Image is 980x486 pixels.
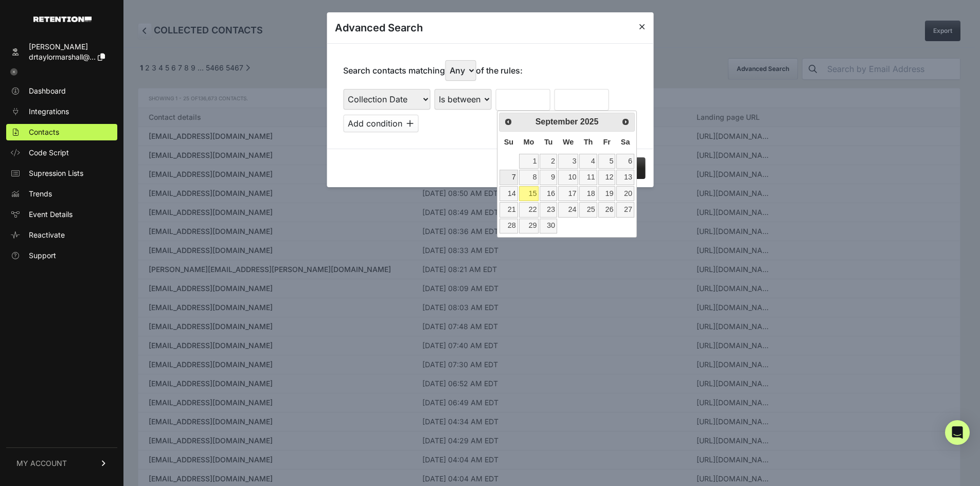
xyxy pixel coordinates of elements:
[6,39,117,65] a: [PERSON_NAME] drtaylormarshall@...
[579,170,597,185] a: 11
[563,138,574,146] span: Wednesday
[6,206,117,223] a: Event Details
[6,165,117,182] a: Supression Lists
[29,42,105,52] div: [PERSON_NAME]
[343,115,418,132] button: Add condition
[616,154,634,169] a: 6
[540,202,557,217] a: 23
[29,86,66,96] span: Dashboard
[519,219,539,233] a: 29
[29,106,69,117] span: Integrations
[618,114,633,129] a: Next
[504,138,513,146] span: Sunday
[29,209,73,220] span: Event Details
[579,202,597,217] a: 25
[584,138,593,146] span: Thursday
[519,154,539,169] a: 1
[558,154,578,169] a: 3
[621,138,630,146] span: Saturday
[524,138,534,146] span: Monday
[6,103,117,120] a: Integrations
[29,250,56,261] span: Support
[540,154,557,169] a: 2
[29,168,83,178] span: Supression Lists
[6,447,117,479] a: MY ACCOUNT
[6,186,117,202] a: Trends
[6,83,117,99] a: Dashboard
[504,118,512,126] span: Prev
[29,127,59,137] span: Contacts
[616,170,634,185] a: 13
[6,227,117,243] a: Reactivate
[598,186,616,201] a: 19
[500,170,518,185] a: 7
[616,186,634,201] a: 20
[579,154,597,169] a: 4
[598,202,616,217] a: 26
[540,186,557,201] a: 16
[558,170,578,185] a: 10
[945,420,970,445] div: Open Intercom Messenger
[6,247,117,264] a: Support
[500,202,518,217] a: 21
[621,118,630,126] span: Next
[580,117,599,126] span: 2025
[519,186,539,201] a: 15
[6,145,117,161] a: Code Script
[16,458,67,469] span: MY ACCOUNT
[536,117,578,126] span: September
[6,124,117,140] a: Contacts
[616,202,634,217] a: 27
[558,186,578,201] a: 17
[501,114,515,129] a: Prev
[598,154,616,169] a: 5
[598,170,616,185] a: 12
[558,202,578,217] a: 24
[544,138,553,146] span: Tuesday
[540,170,557,185] a: 9
[343,60,523,81] p: Search contacts matching of the rules:
[579,186,597,201] a: 18
[335,21,423,35] h3: Advanced Search
[603,138,610,146] span: Friday
[519,170,539,185] a: 8
[540,219,557,233] a: 30
[33,16,92,22] img: Retention.com
[519,202,539,217] a: 22
[29,230,65,240] span: Reactivate
[500,219,518,233] a: 28
[29,189,52,199] span: Trends
[29,148,69,158] span: Code Script
[29,52,96,61] span: drtaylormarshall@...
[500,186,518,201] a: 14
